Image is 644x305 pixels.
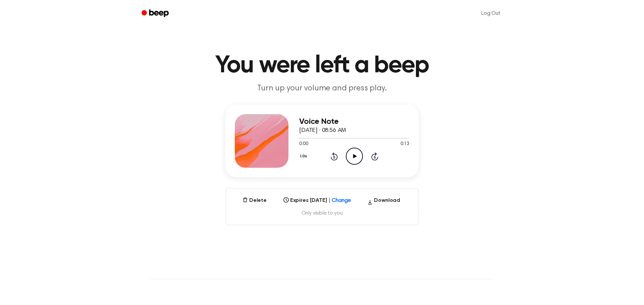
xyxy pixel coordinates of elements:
button: Download [365,197,403,207]
span: [DATE] · 08:56 AM [299,128,346,134]
span: Only visible to you [234,210,410,217]
button: Delete [240,197,269,205]
h1: You were left a beep [150,54,494,78]
span: 0:13 [400,141,409,148]
h3: Voice Note [299,117,409,126]
p: Turn up your volume and press play. [193,83,451,94]
a: Log Out [475,5,507,21]
a: Beep [137,7,175,20]
button: 1.0x [299,151,309,162]
span: 0:00 [299,141,308,148]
